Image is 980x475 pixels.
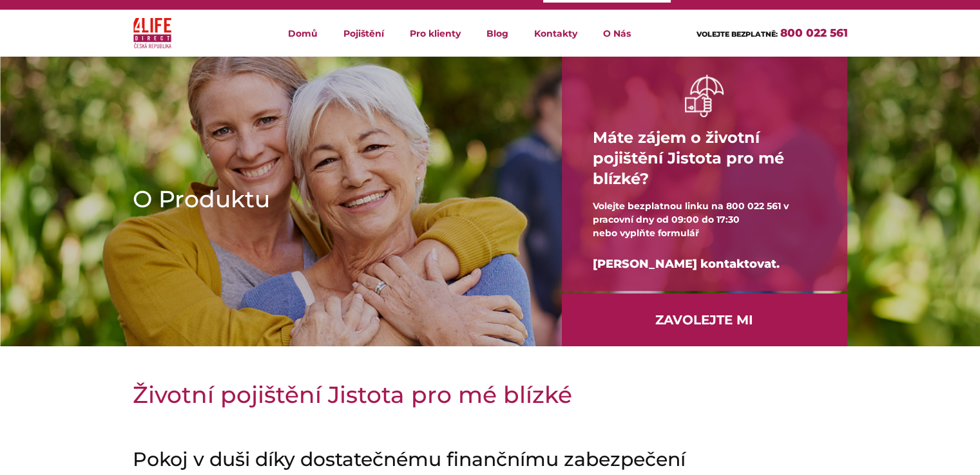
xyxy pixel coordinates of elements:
img: ruka držící deštník bilá ikona [685,75,724,116]
h4: Máte zájem o životní pojištění Jistota pro mé blízké? [593,117,816,200]
img: 4Life Direct Česká republika logo [133,15,172,51]
h1: O Produktu [133,183,521,215]
h1: Životní pojištění Jistota pro mé blízké [133,378,848,411]
a: Blog [474,10,521,57]
div: [PERSON_NAME] kontaktovat. [593,240,816,288]
a: Kontakty [521,10,590,57]
a: 800 022 561 [780,26,848,39]
span: Volejte bezplatnou linku na 800 022 561 v pracovní dny od 09:00 do 17:30 nebo vyplňte formulář [593,200,789,239]
a: ZAVOLEJTE MI [562,293,847,346]
a: Domů [275,10,331,57]
h2: Pokoj v duši díky dostatečnému finančnímu zabezpečení [133,448,848,471]
span: VOLEJTE BEZPLATNĚ: [697,30,778,39]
